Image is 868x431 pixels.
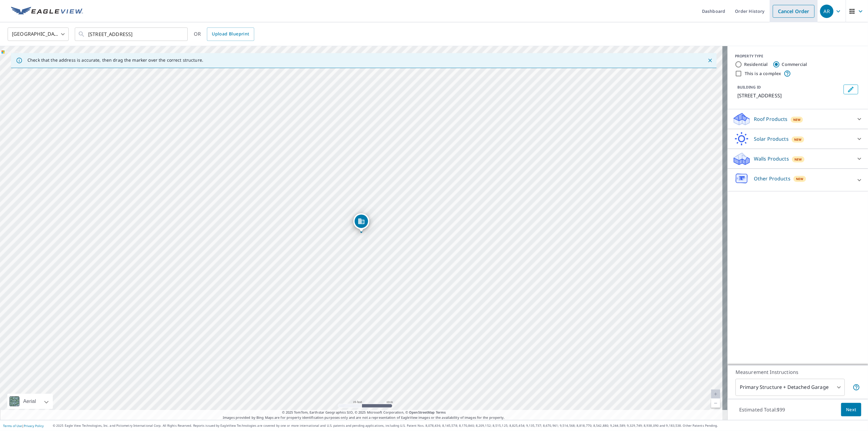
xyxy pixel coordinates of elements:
[436,410,446,415] a: Terms
[7,394,53,409] div: Aerial
[732,112,863,126] div: Roof ProductsNew
[737,92,841,99] p: [STREET_ADDRESS]
[794,157,802,162] span: New
[282,410,446,415] span: © 2025 TomTom, Earthstar Geographics SIO, © 2025 Microsoft Corporation, ©
[21,394,38,409] div: Aerial
[794,137,802,142] span: New
[732,132,863,146] div: Solar ProductsNew
[711,399,720,408] a: Current Level 20, Zoom Out
[820,5,834,18] div: AR
[744,61,768,67] label: Residential
[754,115,788,123] p: Roof Products
[732,151,863,166] div: Walls ProductsNew
[3,424,22,428] a: Terms of Use
[773,5,815,18] a: Cancel Order
[734,403,790,416] p: Estimated Total: $99
[796,176,804,181] span: New
[735,53,861,59] div: PROPERTY TYPE
[711,389,720,399] a: Current Level 20, Zoom In Disabled
[212,30,249,38] span: Upload Blueprint
[207,27,254,41] a: Upload Blueprint
[53,423,865,428] p: © 2025 Eagle View Technologies, Inc. and Pictometry International Corp. All Rights Reserved. Repo...
[736,368,860,376] p: Measurement Instructions
[853,384,860,391] span: Your report will include the primary structure and a detached garage if one exists.
[844,85,858,94] button: Edit building 1
[793,117,801,122] span: New
[3,424,44,428] p: |
[8,26,69,43] div: [GEOGRAPHIC_DATA]
[409,410,435,415] a: OpenStreetMap
[11,7,83,16] img: EV Logo
[706,56,714,64] button: Close
[88,26,175,43] input: Search by address or latitude-longitude
[194,27,254,41] div: OR
[846,406,856,414] span: Next
[353,213,369,232] div: Dropped pin, building 1, Commercial property, 832 121st St SW Everett, WA 98204
[754,135,789,143] p: Solar Products
[27,57,203,63] p: Check that the address is accurate, then drag the marker over the correct structure.
[732,171,863,189] div: Other ProductsNew
[841,403,861,417] button: Next
[24,424,44,428] a: Privacy Policy
[737,85,761,90] p: BUILDING ID
[754,155,789,162] p: Walls Products
[745,71,781,77] label: This is a complex
[754,175,790,182] p: Other Products
[782,61,807,67] label: Commercial
[736,379,845,396] div: Primary Structure + Detached Garage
